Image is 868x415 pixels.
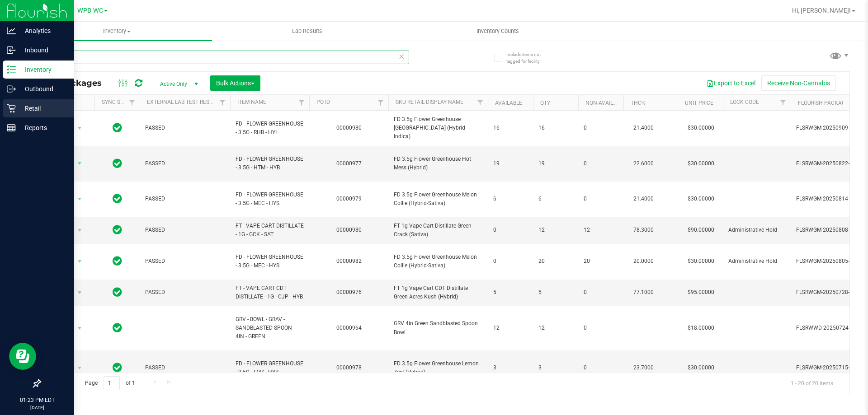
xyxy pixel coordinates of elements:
span: FD 3.5g Flower Greenhouse Melon Collie (Hybrid-Sativa) [394,253,482,270]
span: All Packages [47,78,111,88]
span: Inventory [22,27,212,35]
span: 0 [493,226,528,234]
a: Lock Code [730,99,759,105]
a: Inventory Counts [402,22,593,41]
span: 12 [493,324,528,332]
a: Non-Available [585,100,626,106]
span: PASSED [145,159,225,168]
span: $18.00000 [683,322,719,335]
span: Clear [398,51,405,62]
span: Include items not tagged for facility [506,51,552,65]
span: 16 [538,124,573,132]
span: FD - FLOWER GREENHOUSE - 3.5G - MEC - HYS [236,253,304,270]
span: FD - FLOWER GREENHOUSE - 3.5G - LMZ - HYB [236,359,304,377]
span: GRV 4in Green Sandblasted Spoon Bowl [394,319,482,336]
a: Filter [294,95,309,110]
span: 22.6000 [629,157,658,170]
span: FD - FLOWER GREENHOUSE - 3.5G - RHB - HYI [236,120,304,137]
span: 23.7000 [629,361,658,374]
span: 0 [584,159,618,168]
span: In Sync [113,255,122,267]
span: In Sync [113,286,122,298]
p: Inventory [16,64,70,75]
p: Inbound [16,45,70,56]
iframe: Resource center [9,343,36,370]
a: PO ID [316,99,330,105]
span: 6 [493,195,528,203]
span: 6 [538,195,573,203]
span: In Sync [113,121,122,134]
span: FD 3.5g Flower Greenhouse Lemon Zest (Hybrid) [394,359,482,377]
span: FD 3.5g Flower Greenhouse Melon Collie (Hybrid-Sativa) [394,191,482,208]
span: 20.0000 [629,255,658,268]
span: 20 [584,257,618,266]
span: Administrative Hold [728,226,785,234]
a: Unit Price [685,100,713,106]
span: $30.00000 [683,157,719,170]
span: FD - FLOWER GREENHOUSE - 3.5G - HTM - HYB [236,155,304,172]
a: Filter [473,95,488,110]
span: FT - VAPE CART DISTILLATE - 1G - GCK - SAT [236,222,304,239]
span: In Sync [113,361,122,374]
button: Export to Excel [701,75,761,91]
a: 00000964 [336,325,362,331]
span: 0 [584,124,618,132]
inline-svg: Analytics [7,26,16,35]
span: WPB WC [77,7,103,14]
span: PASSED [145,195,225,203]
span: 1 - 20 of 20 items [783,376,840,390]
span: In Sync [113,322,122,334]
inline-svg: Inventory [7,65,16,74]
a: Sku Retail Display Name [396,99,463,105]
span: $30.00000 [683,255,719,268]
span: Bulk Actions [216,79,255,87]
a: 00000979 [336,196,362,202]
span: 5 [538,288,573,297]
span: FT 1g Vape Cart Distillate Green Crack (Sativa) [394,222,482,239]
a: Filter [373,95,388,110]
span: $90.00000 [683,224,719,237]
span: 16 [493,124,528,132]
inline-svg: Inbound [7,46,16,55]
span: $30.00000 [683,121,719,135]
span: 0 [584,324,618,332]
span: select [74,255,85,268]
span: select [74,322,85,335]
span: Lab Results [280,27,335,35]
span: select [74,286,85,299]
button: Bulk Actions [210,75,260,91]
a: Filter [776,95,791,110]
span: 19 [493,159,528,168]
span: select [74,157,85,170]
span: select [74,122,85,135]
a: 00000976 [336,289,362,295]
span: FD 3.5g Flower Greenhouse [GEOGRAPHIC_DATA] (Hybrid-Indica) [394,115,482,141]
span: FD - FLOWER GREENHOUSE - 3.5G - MEC - HYS [236,191,304,208]
span: PASSED [145,226,225,234]
span: PASSED [145,124,225,132]
a: 00000980 [336,125,362,131]
span: 5 [493,288,528,297]
p: Reports [16,122,70,133]
p: Retail [16,103,70,114]
span: FT - VAPE CART CDT DISTILLATE - 1G - CJP - HYB [236,284,304,301]
span: select [74,193,85,205]
inline-svg: Outbound [7,84,16,93]
span: 78.3000 [629,224,658,237]
a: 00000978 [336,364,362,371]
button: Receive Non-Cannabis [761,75,836,91]
span: GRV - BOWL - GRAV - SANDBLASTED SPOON - 4IN - GREEN [236,315,304,341]
span: 0 [584,364,618,372]
span: 12 [584,226,618,234]
span: 19 [538,159,573,168]
span: In Sync [113,157,122,170]
span: 0 [584,288,618,297]
a: Lab Results [212,22,402,41]
a: 00000982 [336,258,362,264]
span: Inventory Counts [464,27,531,35]
p: [DATE] [4,404,70,411]
a: 00000980 [336,227,362,233]
span: PASSED [145,364,225,372]
span: In Sync [113,224,122,236]
a: Item Name [237,99,266,105]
